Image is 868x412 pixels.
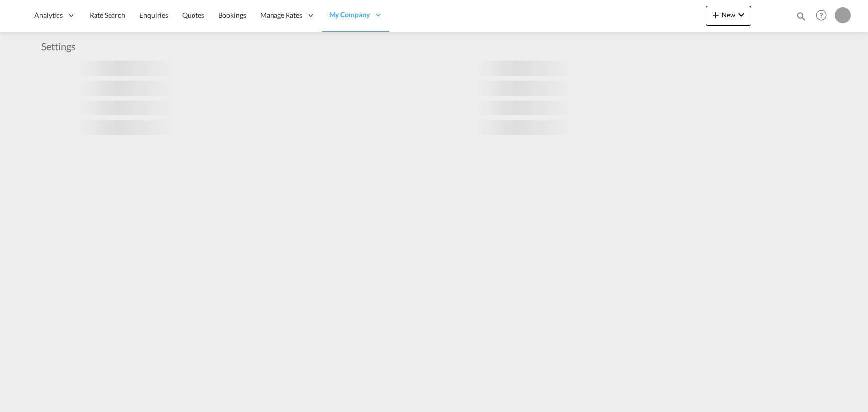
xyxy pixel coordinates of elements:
[218,11,246,19] span: Bookings
[706,6,751,26] button: icon-plus 400-fgNewicon-chevron-down
[329,10,370,20] span: My Company
[41,39,81,53] div: Settings
[710,11,747,19] span: New
[796,11,807,22] md-icon: icon-magnify
[260,10,302,20] span: Manage Rates
[139,11,168,19] span: Enquiries
[34,10,63,20] span: Analytics
[813,7,830,24] span: Help
[182,11,204,19] span: Quotes
[796,11,807,26] div: icon-magnify
[710,9,722,21] md-icon: icon-plus 400-fg
[735,9,747,21] md-icon: icon-chevron-down
[813,7,835,25] div: Help
[90,11,125,19] span: Rate Search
